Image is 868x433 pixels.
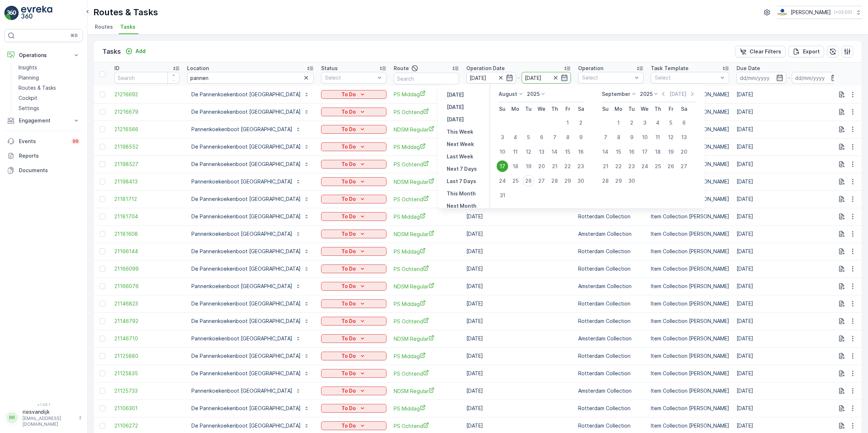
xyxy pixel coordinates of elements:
[678,146,690,158] div: 20
[562,117,573,129] div: 1
[100,144,105,150] div: Toggle Row Selected
[639,117,650,129] div: 3
[510,146,521,158] div: 11
[562,161,573,172] div: 22
[394,161,459,168] span: PS Ochtend
[100,248,105,254] div: Toggle Row Selected
[114,72,180,84] input: Search
[549,131,560,143] div: 7
[100,336,105,341] div: Toggle Row Selected
[191,317,301,325] p: De Pannenkoekenboot [GEOGRAPHIC_DATA]
[652,117,664,129] div: 4
[191,265,301,272] p: De Pannenkoekenboot [GEOGRAPHIC_DATA]
[575,146,587,158] div: 16
[114,300,180,307] a: 21146823
[394,195,459,203] span: PS Ochtend
[803,48,820,55] p: Export
[733,347,845,365] td: [DATE]
[114,283,180,290] span: 21166076
[114,161,180,168] span: 21198527
[100,301,105,307] div: Toggle Row Selected
[575,312,647,330] td: Rotterdam Collection
[652,131,664,143] div: 11
[575,208,647,225] td: Rotterdam Collection
[665,146,677,158] div: 19
[496,175,508,187] div: 24
[321,352,386,360] button: To Do
[114,352,180,360] a: 21125880
[733,190,845,208] td: [DATE]
[626,175,637,187] div: 30
[575,175,587,187] div: 30
[191,178,292,185] p: Pannenkoekenboot [GEOGRAPHIC_DATA]
[341,178,356,185] p: To Do
[444,202,479,210] button: Next Month
[733,330,845,347] td: [DATE]
[394,317,459,325] span: PS Ochtend
[187,228,305,240] button: Pannenkoekenboot [GEOGRAPHIC_DATA]
[665,161,677,172] div: 26
[733,173,845,190] td: [DATE]
[678,117,690,129] div: 6
[114,126,180,133] span: 21216566
[114,248,180,255] a: 21166144
[447,104,464,111] p: [DATE]
[394,248,459,255] a: PS Middag
[100,126,105,132] div: Toggle Row Selected
[647,295,733,312] td: Item Collection [PERSON_NAME]
[549,161,560,172] div: 21
[394,178,459,186] a: NDSM Regular
[341,143,356,150] p: To Do
[19,94,37,102] p: Cockpit
[19,64,37,71] p: Insights
[341,108,356,116] p: To Do
[394,300,459,308] span: PS Middag
[187,193,314,205] button: De Pannenkoekenboot [GEOGRAPHIC_DATA]
[394,108,459,116] span: PS Ochtend
[321,125,386,134] button: To Do
[114,335,180,342] span: 21146710
[114,265,180,272] a: 21166099
[647,347,733,365] td: Item Collection [PERSON_NAME]
[647,278,733,295] td: Item Collection [PERSON_NAME]
[562,146,573,158] div: 15
[19,152,80,159] p: Reports
[19,105,39,112] p: Settings
[321,142,386,151] button: To Do
[16,62,83,73] a: Insights
[788,46,824,57] button: Export
[613,117,624,129] div: 1
[394,265,459,273] a: PS Ochtend
[73,138,78,144] p: 99
[341,161,356,168] p: To Do
[16,83,83,93] a: Routes & Tasks
[613,161,624,172] div: 22
[321,212,386,221] button: To Do
[536,146,547,158] div: 13
[562,175,573,187] div: 29
[191,213,301,220] p: De Pannenkoekenboot [GEOGRAPHIC_DATA]
[626,117,637,129] div: 2
[321,160,386,169] button: To Do
[341,300,356,307] p: To Do
[321,90,386,99] button: To Do
[733,86,845,103] td: [DATE]
[463,260,575,278] td: [DATE]
[444,103,467,112] button: Today
[394,90,459,98] a: PS Middag
[187,176,305,187] button: Pannenkoekenboot [GEOGRAPHIC_DATA]
[100,109,105,115] div: Toggle Row Selected
[777,8,788,16] img: basis-logo_rgb2x.png
[447,141,474,148] p: Next Week
[321,195,386,203] button: To Do
[777,6,862,19] button: [PERSON_NAME](+02:00)
[600,146,611,158] div: 14
[536,175,547,187] div: 27
[114,143,180,150] a: 21198552
[394,335,459,343] a: NDSM Regular
[16,103,83,113] a: Settings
